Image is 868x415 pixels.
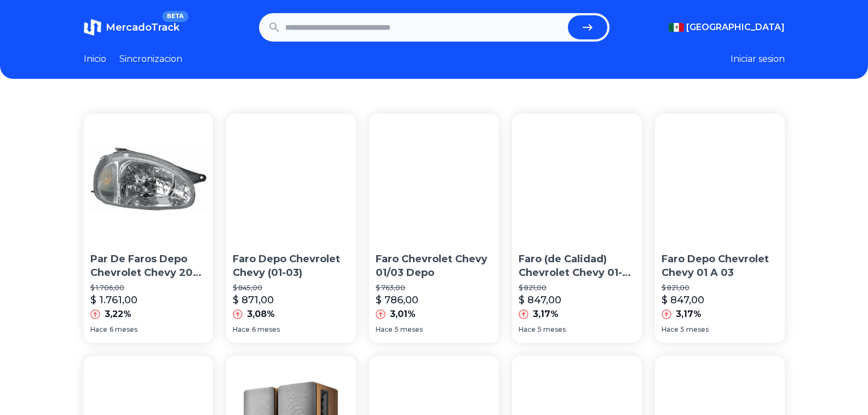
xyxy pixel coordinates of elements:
a: Faro (de Calidad) Chevrolet Chevy 01-03 DepoFaro (de Calidad) Chevrolet Chevy 01-03 Depo$ 821,00$... [512,114,642,343]
span: Hace [376,325,393,334]
a: Par De Faros Depo Chevrolet Chevy 2001 2002 2003Par De Faros Depo Chevrolet Chevy 2001 2002 2003$... [84,114,214,343]
img: Faro Chevrolet Chevy 01/03 Depo [369,114,499,244]
img: Mexico [669,23,684,32]
p: $ 847,00 [662,292,704,308]
p: $ 786,00 [376,292,418,308]
a: Faro Chevrolet Chevy 01/03 DepoFaro Chevrolet Chevy 01/03 Depo$ 763,00$ 786,003,01%Hace5 meses [369,114,499,343]
p: 3,17% [676,308,702,321]
p: 3,22% [105,308,131,321]
p: $ 847,00 [519,292,561,308]
p: Par De Faros Depo Chevrolet Chevy 2001 2002 2003 [90,252,207,280]
img: MercadoTrack [84,19,101,36]
span: Hace [519,325,536,334]
span: 5 meses [538,325,566,334]
img: Par De Faros Depo Chevrolet Chevy 2001 2002 2003 [84,114,214,244]
span: Hace [90,325,107,334]
button: Iniciar sesion [731,53,785,66]
a: Inicio [84,53,106,66]
button: [GEOGRAPHIC_DATA] [669,21,785,34]
span: Hace [662,325,679,334]
span: BETA [162,11,188,22]
p: 3,01% [390,308,416,321]
p: 3,08% [247,308,275,321]
p: Faro Chevrolet Chevy 01/03 Depo [376,252,492,280]
p: Faro (de Calidad) Chevrolet Chevy 01-03 Depo [519,252,635,280]
span: MercadoTrack [106,21,180,33]
p: $ 763,00 [376,284,492,292]
p: Faro Depo Chevrolet Chevy (01-03) [233,252,349,280]
p: Faro Depo Chevrolet Chevy 01 A 03 [662,252,778,280]
p: $ 821,00 [519,284,635,292]
img: Faro Depo Chevrolet Chevy 01 A 03 [655,114,785,244]
a: Faro Depo Chevrolet Chevy (01-03)Faro Depo Chevrolet Chevy (01-03)$ 845,00$ 871,003,08%Hace6 meses [226,114,356,343]
p: 3,17% [533,308,559,321]
a: MercadoTrackBETA [84,19,180,36]
p: $ 845,00 [233,284,349,292]
span: Hace [233,325,250,334]
span: 5 meses [395,325,423,334]
span: 6 meses [252,325,280,334]
img: Faro Depo Chevrolet Chevy (01-03) [226,114,356,244]
span: 5 meses [681,325,709,334]
p: $ 1.706,00 [90,284,207,292]
span: [GEOGRAPHIC_DATA] [686,21,785,34]
p: $ 821,00 [662,284,778,292]
a: Faro Depo Chevrolet Chevy 01 A 03Faro Depo Chevrolet Chevy 01 A 03$ 821,00$ 847,003,17%Hace5 meses [655,114,785,343]
p: $ 871,00 [233,292,274,308]
span: 6 meses [110,325,137,334]
a: Sincronizacion [119,53,182,66]
img: Faro (de Calidad) Chevrolet Chevy 01-03 Depo [512,114,642,244]
p: $ 1.761,00 [90,292,137,308]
